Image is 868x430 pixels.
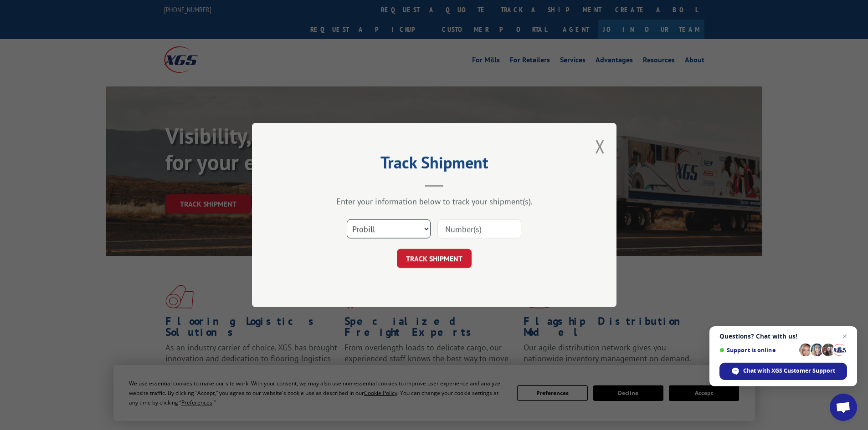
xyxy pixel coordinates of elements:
[839,331,850,342] span: Close chat
[595,134,605,158] button: Close modal
[719,363,847,380] div: Chat with XGS Customer Support
[298,156,571,173] h2: Track Shipment
[743,367,835,375] span: Chat with XGS Customer Support
[298,196,571,207] div: Enter your information below to track your shipment(s).
[437,219,521,238] input: Number(s)
[719,333,847,340] span: Questions? Chat with us!
[719,347,796,354] span: Support is online
[397,249,472,268] button: TRACK SHIPMENT
[830,394,857,421] div: Open chat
